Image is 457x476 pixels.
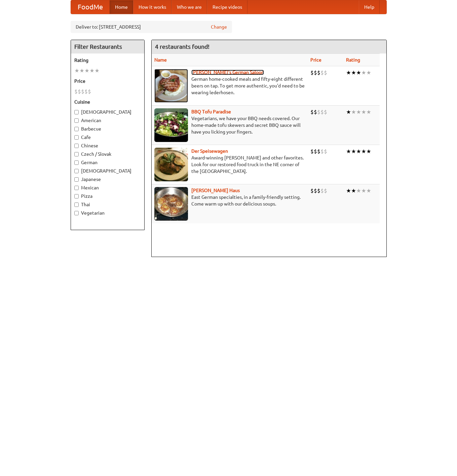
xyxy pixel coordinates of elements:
li: $ [78,88,81,95]
li: $ [310,187,314,194]
li: $ [81,88,84,95]
p: Vegetarians, we have your BBQ needs covered. Our home-made tofu skewers and secret BBQ sauce will... [154,115,305,135]
li: ★ [346,108,351,116]
li: $ [314,148,317,155]
label: Chinese [74,142,141,149]
li: ★ [366,148,371,155]
label: Vegetarian [74,210,141,216]
li: ★ [366,187,371,194]
label: Japanese [74,176,141,183]
li: $ [320,187,324,194]
li: $ [310,148,314,155]
a: Name [154,57,167,63]
li: ★ [84,67,89,74]
li: $ [88,88,91,95]
li: $ [317,187,320,194]
h5: Cuisine [74,99,141,105]
input: Chinese [74,144,79,148]
label: Pizza [74,193,141,199]
label: Cafe [74,134,141,141]
label: Thai [74,201,141,208]
a: Der Speisewagen [191,148,228,154]
li: ★ [89,67,94,74]
a: Price [310,57,321,63]
b: BBQ Tofu Paradise [191,109,231,114]
input: American [74,118,79,123]
li: ★ [366,108,371,116]
label: Barbecue [74,125,141,132]
input: Cafe [74,135,79,140]
li: ★ [351,69,356,76]
a: Home [110,0,133,14]
li: ★ [361,148,366,155]
li: ★ [351,187,356,194]
a: [PERSON_NAME] Haus [191,188,240,193]
li: $ [317,108,320,116]
p: East German specialties, in a family-friendly setting. Come warm up with our delicious soups. [154,194,305,207]
li: ★ [356,187,361,194]
input: Thai [74,203,79,207]
a: Recipe videos [207,0,247,14]
div: Deliver to: [STREET_ADDRESS] [71,21,232,33]
label: American [74,117,141,124]
li: $ [324,148,327,155]
input: [DEMOGRAPHIC_DATA] [74,110,79,114]
a: Help [359,0,380,14]
a: Who we are [172,0,207,14]
li: $ [317,148,320,155]
li: ★ [366,69,371,76]
input: Japanese [74,177,79,182]
input: [DEMOGRAPHIC_DATA] [74,169,79,173]
label: [DEMOGRAPHIC_DATA] [74,168,141,174]
ng-pluralize: 4 restaurants found! [155,43,210,50]
li: ★ [356,69,361,76]
input: Pizza [74,194,79,198]
input: German [74,160,79,165]
li: $ [324,187,327,194]
li: $ [320,69,324,76]
li: $ [324,69,327,76]
li: ★ [346,148,351,155]
h4: Filter Restaurants [71,40,144,53]
li: ★ [361,69,366,76]
li: ★ [351,148,356,155]
li: ★ [346,187,351,194]
li: $ [74,88,78,95]
li: ★ [361,108,366,116]
li: ★ [351,108,356,116]
label: German [74,159,141,166]
li: ★ [94,67,100,74]
input: Czech / Slovak [74,152,79,156]
li: $ [314,69,317,76]
p: German home-cooked meals and fifty-eight different beers on tap. To get more authentic, you'd nee... [154,76,305,96]
a: Change [211,24,227,30]
img: speisewagen.jpg [154,148,188,181]
li: ★ [356,108,361,116]
li: $ [324,108,327,116]
img: esthers.jpg [154,69,188,103]
h5: Price [74,78,141,84]
li: ★ [361,187,366,194]
li: ★ [74,67,79,74]
input: Vegetarian [74,211,79,215]
a: How it works [133,0,172,14]
a: Rating [346,57,360,63]
li: ★ [346,69,351,76]
label: Czech / Slovak [74,151,141,157]
li: $ [310,108,314,116]
li: ★ [79,67,84,74]
img: kohlhaus.jpg [154,187,188,221]
a: [PERSON_NAME]'s German Saloon [191,70,264,75]
li: $ [320,148,324,155]
li: $ [320,108,324,116]
label: [DEMOGRAPHIC_DATA] [74,109,141,115]
img: tofuparadise.jpg [154,108,188,142]
p: Award-winning [PERSON_NAME] and other favorites. Look for our restored food truck in the NE corne... [154,154,305,175]
li: $ [317,69,320,76]
li: $ [314,187,317,194]
input: Mexican [74,186,79,190]
label: Mexican [74,184,141,191]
